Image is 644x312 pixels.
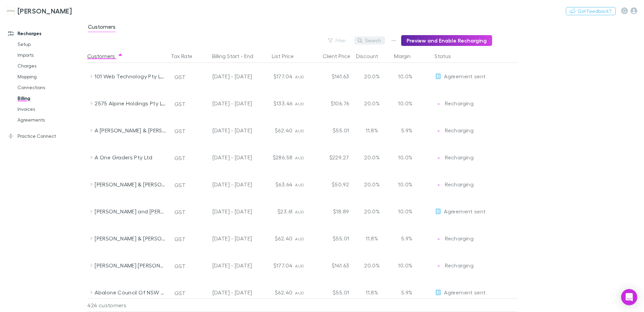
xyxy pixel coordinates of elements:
div: A [PERSON_NAME] & [PERSON_NAME]GST[DATE] - [DATE]$62.40AUD$55.0111.8%5.9%EditRechargingRecharging [87,117,521,144]
div: $141.63 [311,252,352,279]
a: Mapping [11,71,91,82]
img: Recharging [435,263,442,269]
img: Recharging [435,155,442,161]
div: [PERSON_NAME] [PERSON_NAME]GST[DATE] - [DATE]$177.04AUD$141.6320.0%10.0%EditRechargingRecharging [87,252,521,279]
div: [PERSON_NAME] and [PERSON_NAME] [95,198,166,225]
div: $55.01 [311,279,352,306]
div: $133.46 [255,90,295,117]
span: AUD [295,182,304,187]
button: Billing Start - End [212,49,261,63]
span: Recharging [445,100,474,106]
div: $23.61 [255,198,295,225]
div: 20.0% [352,198,392,225]
button: List Price [272,49,302,63]
span: Recharging [445,262,474,268]
span: Agreement sent [444,289,486,295]
div: [DATE] - [DATE] [197,117,252,144]
button: GST [171,261,189,271]
div: [PERSON_NAME] & [PERSON_NAME]GST[DATE] - [DATE]$63.64AUD$50.9220.0%10.0%EditRechargingRecharging [87,171,521,198]
button: Got Feedback? [566,7,616,15]
div: $229.27 [311,144,352,171]
span: Recharging [445,154,474,160]
div: 20.0% [352,63,392,90]
div: Client Price [323,49,358,63]
div: [DATE] - [DATE] [197,63,252,90]
a: [PERSON_NAME] [3,3,76,19]
a: Connections [11,82,91,93]
img: Hales Douglass's Logo [7,7,15,15]
p: 10.0% [395,180,412,188]
button: GST [171,207,189,217]
p: 10.0% [395,207,412,215]
span: AUD [295,290,304,295]
div: 20.0% [352,252,392,279]
img: Recharging [435,236,442,242]
div: 2575 Alpine Holdings Pty LtdGST[DATE] - [DATE]$133.46AUD$106.7620.0%10.0%EditRechargingRecharging [87,90,521,117]
div: [DATE] - [DATE] [197,279,252,306]
div: [DATE] - [DATE] [197,252,252,279]
p: 5.9% [395,126,412,134]
button: GST [171,288,189,298]
button: Status [434,49,459,63]
button: Preview and Enable Recharging [401,35,492,46]
p: 10.0% [395,261,412,269]
button: GST [171,153,189,163]
div: 101 Web Technology Pty LtdGST[DATE] - [DATE]$177.04AUD$141.6320.0%10.0%EditAgreement sent [87,63,521,90]
p: 5.9% [395,288,412,296]
div: 11.8% [352,225,392,252]
button: GST [171,234,189,244]
div: [DATE] - [DATE] [197,225,252,252]
img: Recharging [435,128,442,134]
img: Recharging [435,101,442,107]
div: [DATE] - [DATE] [197,171,252,198]
span: Recharging [445,235,474,241]
div: Tax Rate [171,49,200,63]
span: AUD [295,101,304,106]
a: Recharges [1,28,91,39]
button: Margin [394,49,419,63]
button: GST [171,180,189,190]
div: $50.92 [311,171,352,198]
div: $141.63 [311,63,352,90]
div: $62.40 [255,225,295,252]
div: $286.58 [255,144,295,171]
button: Discount [356,49,386,63]
div: $177.04 [255,252,295,279]
span: Recharging [445,127,474,133]
div: [PERSON_NAME] & [PERSON_NAME] [95,171,166,198]
p: 10.0% [395,72,412,80]
div: 424 customers [87,298,168,312]
p: 10.0% [395,99,412,107]
img: Recharging [435,182,442,188]
div: 2575 Alpine Holdings Pty Ltd [95,90,166,117]
div: [PERSON_NAME] and [PERSON_NAME]GST[DATE] - [DATE]$23.61AUD$18.8920.0%10.0%EditAgreement sent [87,198,521,225]
a: Invoices [11,104,91,114]
div: 11.8% [352,279,392,306]
button: Search [354,36,385,45]
p: 5.9% [395,234,412,242]
div: [DATE] - [DATE] [197,198,252,225]
button: GST [171,72,189,82]
div: [DATE] - [DATE] [197,90,252,117]
div: $55.01 [311,225,352,252]
div: A One Graders Pty Ltd [95,144,166,171]
span: Agreement sent [444,208,486,214]
a: Charges [11,60,91,71]
div: $106.76 [311,90,352,117]
div: 20.0% [352,90,392,117]
div: 101 Web Technology Pty Ltd [95,63,166,90]
span: AUD [295,209,304,214]
a: Practice Connect [1,131,91,141]
div: [DATE] - [DATE] [197,144,252,171]
a: Agreements [11,114,91,125]
span: AUD [295,128,304,133]
span: AUD [295,74,304,79]
button: GST [171,126,189,136]
div: $62.40 [255,117,295,144]
span: AUD [295,236,304,241]
div: 20.0% [352,144,392,171]
span: Customers [88,23,116,32]
div: Open Intercom Messenger [621,289,637,305]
